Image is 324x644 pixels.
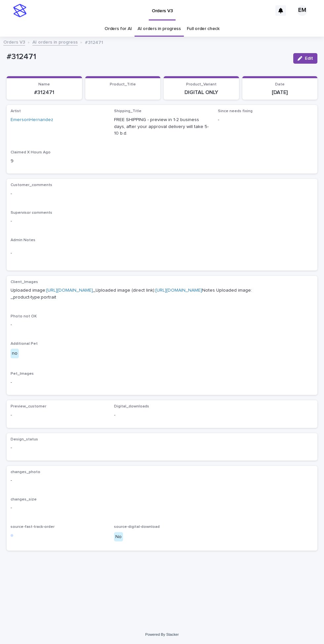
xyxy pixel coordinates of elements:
a: Powered By Stacker [145,632,179,636]
p: FREE SHIPPING - preview in 1-2 business days, after your approval delivery will take 5-10 b.d. [114,116,210,137]
span: Photo not OK [11,314,37,318]
p: - [11,444,106,451]
p: DIGITAL ONLY [168,89,235,96]
span: changes_photo [11,470,40,474]
div: No [114,532,123,542]
a: Orders for AI [104,21,132,37]
button: Edit [293,53,317,64]
p: Uploaded image: _Uploaded image (direct link): Notes Uploaded image: _product-type:portrait [11,287,313,301]
a: EmersonHernandez [11,116,53,123]
p: - [218,116,313,123]
a: [URL][DOMAIN_NAME] [46,288,93,293]
span: Edit [305,56,313,61]
p: - [11,190,313,197]
span: changes_size [11,498,37,501]
span: Preview_customer [11,404,46,408]
p: [DATE] [246,89,314,96]
span: source-digital-download [114,525,160,529]
p: - [11,321,313,328]
span: Pet_Images [11,372,34,376]
span: Since needs fixing [218,109,253,113]
p: #312471 [85,38,103,46]
p: - [11,504,313,511]
p: - [11,412,106,419]
p: - [11,477,313,484]
span: Admin Notes [11,238,35,242]
span: Name [38,82,50,86]
img: stacker-logo-s-only.png [13,4,26,17]
p: - [114,412,210,419]
span: Product_Title [110,82,136,86]
a: Full order check [187,21,220,37]
a: AI orders in progress [32,38,78,46]
span: Date [275,82,285,86]
div: EM [297,5,307,16]
a: [URL][DOMAIN_NAME] [155,288,202,293]
p: 9 [11,158,106,165]
span: Digital_downloads [114,404,149,408]
span: Claimed X Hours Ago [11,150,51,154]
p: - [11,250,313,257]
p: - [11,218,313,225]
span: Client_Images [11,280,38,284]
p: - [11,379,313,386]
p: #312471 [11,89,78,96]
span: Product_Variant [186,82,217,86]
a: AI orders in progress [138,21,181,37]
span: source-fast-track-order [11,525,55,529]
p: #312471 [7,52,288,62]
span: Artist [11,109,21,113]
span: Additional Pet [11,342,38,346]
span: Customer_comments [11,183,52,187]
a: Orders V3 [3,38,25,46]
div: no [11,349,19,358]
span: Design_status [11,437,38,441]
span: Supervisor comments [11,211,52,215]
span: Shipping_Title [114,109,142,113]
